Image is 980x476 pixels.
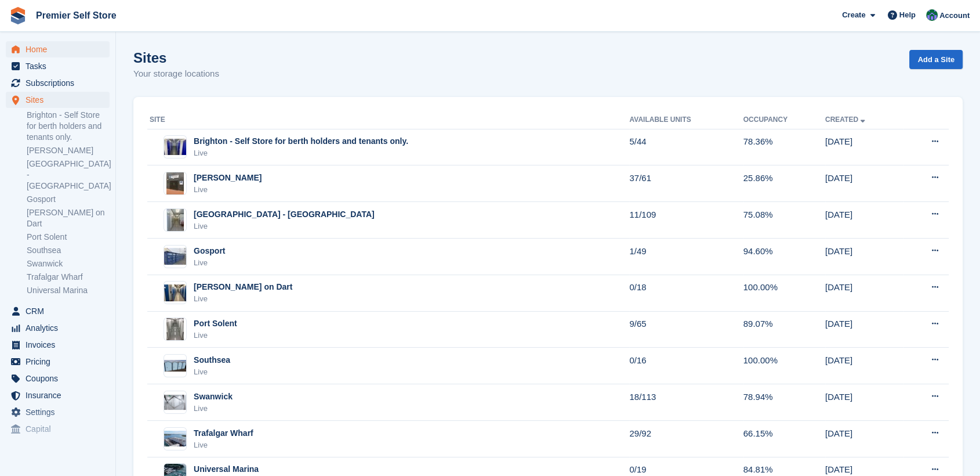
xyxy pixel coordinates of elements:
a: menu [6,75,110,91]
div: Live [194,221,375,232]
a: [PERSON_NAME] on Dart [27,207,110,229]
td: [DATE] [825,348,903,384]
div: Live [194,439,253,451]
span: Subscriptions [26,75,95,91]
td: 37/61 [629,165,743,202]
img: Image of Swanwick site [164,395,186,410]
span: Help [899,9,916,21]
div: Port Solent [194,318,237,330]
img: Image of Trafalgar Wharf site [164,431,186,446]
td: 0/18 [629,275,743,311]
span: Sites [26,92,95,108]
a: menu [6,370,110,387]
span: Account [939,10,970,21]
td: 0/16 [629,348,743,384]
td: [DATE] [825,311,903,348]
span: CRM [26,303,95,319]
a: menu [6,41,110,57]
td: [DATE] [825,165,903,202]
a: menu [6,337,110,353]
div: Live [194,403,233,414]
a: menu [6,92,110,108]
span: Storefront [10,447,115,459]
a: menu [6,320,110,336]
a: menu [6,303,110,319]
div: Universal Marina [194,463,259,475]
td: 18/113 [629,384,743,421]
th: Available Units [629,111,743,129]
td: 100.00% [743,348,825,384]
img: Image of Noss on Dart site [164,284,186,301]
td: 9/65 [629,311,743,348]
td: [DATE] [825,421,903,457]
a: menu [6,387,110,403]
a: Trafalgar Wharf [27,272,110,283]
span: Home [26,41,95,57]
div: Trafalgar Wharf [194,427,253,439]
span: Pricing [26,354,95,370]
a: Southsea [27,245,110,256]
a: Created [825,116,868,124]
div: Live [194,184,262,196]
a: menu [6,421,110,437]
span: Analytics [26,320,95,336]
div: Swanwick [194,391,233,403]
img: Image of Eastbourne - Sovereign Harbour site [166,208,184,232]
td: 5/44 [629,129,743,165]
th: Site [147,111,629,129]
a: Port Solent [27,232,110,243]
td: 100.00% [743,275,825,311]
span: Insurance [26,387,95,403]
a: Add a Site [909,50,963,69]
td: 1/49 [629,239,743,275]
h1: Sites [133,50,219,66]
td: [DATE] [825,239,903,275]
a: Universal Marina [27,285,110,296]
div: [PERSON_NAME] on Dart [194,281,292,293]
a: Swanwick [27,258,110,269]
img: Image of Chichester Marina site [166,172,184,195]
a: menu [6,354,110,370]
span: Create [842,9,865,21]
div: Brighton - Self Store for berth holders and tenants only. [194,135,408,147]
td: 25.86% [743,165,825,202]
img: Image of Gosport site [164,248,186,265]
div: Live [194,257,225,269]
td: [DATE] [825,275,903,311]
td: 78.36% [743,129,825,165]
td: 66.15% [743,421,825,457]
div: Live [194,330,237,341]
th: Occupancy [743,111,825,129]
img: Image of Southsea site [164,360,186,372]
td: 94.60% [743,239,825,275]
span: Invoices [26,337,95,353]
p: Your storage locations [133,67,219,81]
a: menu [6,404,110,420]
td: [DATE] [825,202,903,239]
div: [GEOGRAPHIC_DATA] - [GEOGRAPHIC_DATA] [194,208,375,221]
div: Gosport [194,245,225,257]
div: [PERSON_NAME] [194,172,262,184]
div: Live [194,147,408,159]
img: Image of Brighton - Self Store for berth holders and tenants only. site [164,139,186,156]
div: Live [194,366,230,378]
td: 75.08% [743,202,825,239]
span: Capital [26,421,95,437]
img: Jo Granger [926,9,938,21]
img: stora-icon-8386f47178a22dfd0bd8f6a31ec36ba5ce8667c1dd55bd0f319d3a0aa187defe.svg [9,7,27,24]
a: Gosport [27,194,110,205]
td: 89.07% [743,311,825,348]
td: [DATE] [825,384,903,421]
td: 11/109 [629,202,743,239]
span: Tasks [26,58,95,74]
td: 78.94% [743,384,825,421]
td: 29/92 [629,421,743,457]
span: Settings [26,404,95,420]
a: Premier Self Store [31,6,121,25]
div: Southsea [194,354,230,366]
a: Brighton - Self Store for berth holders and tenants only. [27,110,110,143]
a: menu [6,58,110,74]
img: Image of Port Solent site [166,318,184,341]
td: [DATE] [825,129,903,165]
a: [GEOGRAPHIC_DATA] - [GEOGRAPHIC_DATA] [27,158,110,192]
